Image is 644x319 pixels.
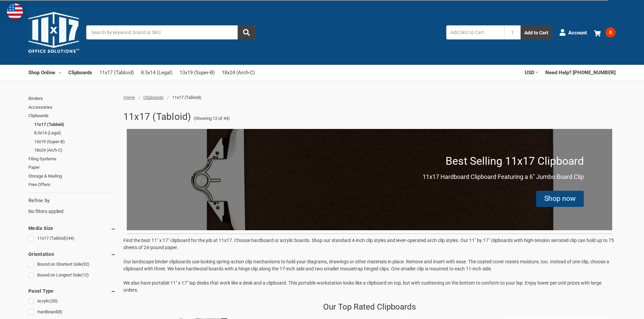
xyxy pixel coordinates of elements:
[28,94,116,103] a: Binders
[544,193,576,204] div: Shop now
[28,297,116,306] a: Acrylic
[28,65,61,80] a: Shop Online
[50,298,58,303] span: (30)
[545,65,616,80] a: Need Help? [PHONE_NUMBER]
[143,95,164,100] a: Clipboards
[28,197,116,215] div: No filters applied
[172,95,201,100] span: 11x17 (Tabloid)
[86,25,255,39] input: Search by keyword, brand or SKU
[28,250,116,258] h5: Orientation
[568,29,587,36] span: Account
[194,115,230,122] span: (Showing 12 of 44)
[446,153,584,169] p: Best Selling 11x17 Clipboard
[82,262,90,267] span: (32)
[423,172,584,181] p: 11x17 Hardboard Clipboard Featuring a 6" Jumbo Board Clip
[28,197,116,205] h5: Refine by
[28,271,116,280] a: Bound on Longest Side
[28,234,116,243] a: 11x17 (Tabloid)
[28,7,79,58] img: 11x17.com
[99,65,134,80] a: 11x17 (Tabloid)
[34,129,116,137] a: 8.5x14 (Legal)
[28,224,116,232] h5: Media Size
[28,260,116,269] a: Bound on Shortest Side
[123,95,135,100] a: Home
[123,259,609,271] span: Our landscape binder clipboards use locking spring-action clip mechanisms to hold your diagrams, ...
[525,65,538,80] a: USD
[180,65,215,80] a: 13x19 (Super-B)
[34,120,116,129] a: 11x17 (Tabloid)
[57,309,63,314] span: (8)
[68,65,92,80] a: Clipboards
[28,308,116,317] a: Hardboard
[123,280,601,293] span: We also have portable 11" x 17" lap desks that work like a desk and a clipboard. This portable wo...
[446,25,504,39] input: Add SKU to Cart
[123,108,191,126] h1: 11x17 (Tabloid)
[123,238,614,250] span: Find the best 11" x 17" clipboard for the job at 11x17. Choose hardboard or acrylic boards. Shop ...
[28,163,116,172] a: Paper
[28,287,116,295] h5: Panel Type
[536,191,584,207] div: Shop now
[605,27,616,37] span: 0
[28,180,116,189] a: Free Offers
[7,3,23,20] img: duty and tax information for United States
[67,236,74,241] span: (44)
[594,24,616,41] a: 0
[81,272,89,277] span: (12)
[141,65,172,80] a: 8.5x14 (Legal)
[521,25,552,39] button: Add to Cart
[222,65,255,80] a: 18x24 (Arch-C)
[28,103,116,112] a: Accessories
[34,137,116,146] a: 13x19 (Super-B)
[559,24,587,41] a: Account
[323,301,416,313] p: Our Top Rated Clipboards
[34,146,116,155] a: 18x24 (Arch-C)
[28,172,116,181] a: Storage & Mailing
[28,155,116,163] a: Filing Systems
[28,111,116,120] a: Clipboards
